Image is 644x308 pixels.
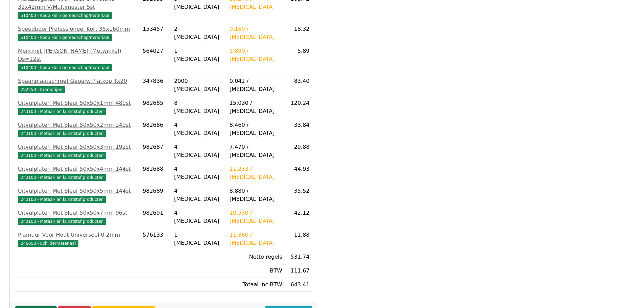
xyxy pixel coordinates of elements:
div: Uitvulplaten Met Sleuf 50x50x7mm 96st [18,209,137,217]
div: Speedboor Professioneel Kort 35x160mm [18,25,137,33]
div: 4 [MEDICAL_DATA] [174,209,224,225]
td: 120.24 [285,96,312,118]
div: 1 [MEDICAL_DATA] [174,231,224,247]
td: Netto regels [227,250,285,264]
span: 243100 - Metaal- en kunststof producten [18,152,106,159]
span: 510400 - Koop klein gereedschap/materiaal [18,64,112,71]
span: 243100 - Metaal- en kunststof producten [18,108,106,115]
td: 111.67 [285,264,312,278]
a: Speedboor Professioneel Kort 35x160mm510400 - Koop klein gereedschap/materiaal [18,25,137,41]
td: 33.84 [285,118,312,140]
div: 4 [MEDICAL_DATA] [174,121,224,137]
div: 9.160 / [MEDICAL_DATA] [230,25,282,41]
div: 11.880 / [MEDICAL_DATA] [230,231,282,247]
div: Uitvulplaten Met Sleuf 50x50x3mm 192st [18,143,137,151]
span: 292250 - Kramerijen [18,86,65,93]
div: Uitvulplaten Met Sleuf 50x50x1mm 480st [18,99,137,107]
div: 7.470 / [MEDICAL_DATA] [230,143,282,159]
a: Uitvulplaten Met Sleuf 50x50x2mm 240st243100 - Metaal- en kunststof producten [18,121,137,137]
td: 564027 [140,44,171,74]
td: 83.40 [285,74,312,96]
td: 5.89 [285,44,312,74]
span: 510400 - Koop klein gereedschap/materiaal [18,34,112,41]
td: 643.41 [285,278,312,292]
td: BTW [227,264,285,278]
td: 982687 [140,140,171,162]
a: Uitvulplaten Met Sleuf 50x50x4mm 144st243100 - Metaal- en kunststof producten [18,165,137,181]
a: Uitvulplaten Met Sleuf 50x50x3mm 192st243100 - Metaal- en kunststof producten [18,143,137,159]
a: Uitvulplaten Met Sleuf 50x50x5mm 144st243100 - Metaal- en kunststof producten [18,187,137,203]
a: Merkkrijt [PERSON_NAME] (Metwikkel) Ds=12st510400 - Koop klein gereedschap/materiaal [18,47,137,71]
a: Uitvulplaten Met Sleuf 50x50x1mm 480st243100 - Metaal- en kunststof producten [18,99,137,115]
div: 2 [MEDICAL_DATA] [174,25,224,41]
span: 246050 - Schildermateriaal [18,240,78,247]
td: Totaal inc BTW [227,278,285,292]
div: 4 [MEDICAL_DATA] [174,165,224,181]
a: Spaanplaatschroef Gegalv. Platkop Tx20292250 - Kramerijen [18,77,137,93]
div: 1 [MEDICAL_DATA] [174,47,224,63]
div: 8.460 / [MEDICAL_DATA] [230,121,282,137]
td: 982685 [140,96,171,118]
td: 347836 [140,74,171,96]
div: Uitvulplaten Met Sleuf 50x50x5mm 144st [18,187,137,195]
div: Uitvulplaten Met Sleuf 50x50x4mm 144st [18,165,137,173]
div: Plamuur Voor Hout Universeel 0 2mm [18,231,137,239]
div: 5.890 / [MEDICAL_DATA] [230,47,282,63]
a: Plamuur Voor Hout Universeel 0 2mm246050 - Schildermateriaal [18,231,137,247]
span: 243100 - Metaal- en kunststof producten [18,130,106,137]
div: 8 [MEDICAL_DATA] [174,99,224,115]
div: 0.042 / [MEDICAL_DATA] [230,77,282,93]
td: 982688 [140,162,171,184]
div: 4 [MEDICAL_DATA] [174,143,224,159]
span: 243100 - Metaal- en kunststof producten [18,174,106,181]
div: Spaanplaatschroef Gegalv. Platkop Tx20 [18,77,137,85]
div: Uitvulplaten Met Sleuf 50x50x2mm 240st [18,121,137,129]
div: 10.530 / [MEDICAL_DATA] [230,209,282,225]
span: 243100 - Metaal- en kunststof producten [18,196,106,203]
div: Merkkrijt [PERSON_NAME] (Metwikkel) Ds=12st [18,47,137,63]
td: 18.32 [285,22,312,44]
td: 576133 [140,228,171,250]
div: 8.880 / [MEDICAL_DATA] [230,187,282,203]
td: 29.88 [285,140,312,162]
td: 42.12 [285,206,312,228]
td: 44.93 [285,162,312,184]
span: 243100 - Metaal- en kunststof producten [18,218,106,225]
td: 11.88 [285,228,312,250]
div: 4 [MEDICAL_DATA] [174,187,224,203]
div: 2000 [MEDICAL_DATA] [174,77,224,93]
a: Uitvulplaten Met Sleuf 50x50x7mm 96st243100 - Metaal- en kunststof producten [18,209,137,225]
td: 531.74 [285,250,312,264]
span: 510400 - Koop klein gereedschap/materiaal [18,12,112,19]
td: 153457 [140,22,171,44]
div: 11.233 / [MEDICAL_DATA] [230,165,282,181]
td: 982689 [140,184,171,206]
div: 15.030 / [MEDICAL_DATA] [230,99,282,115]
td: 35.52 [285,184,312,206]
td: 982691 [140,206,171,228]
td: 982686 [140,118,171,140]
